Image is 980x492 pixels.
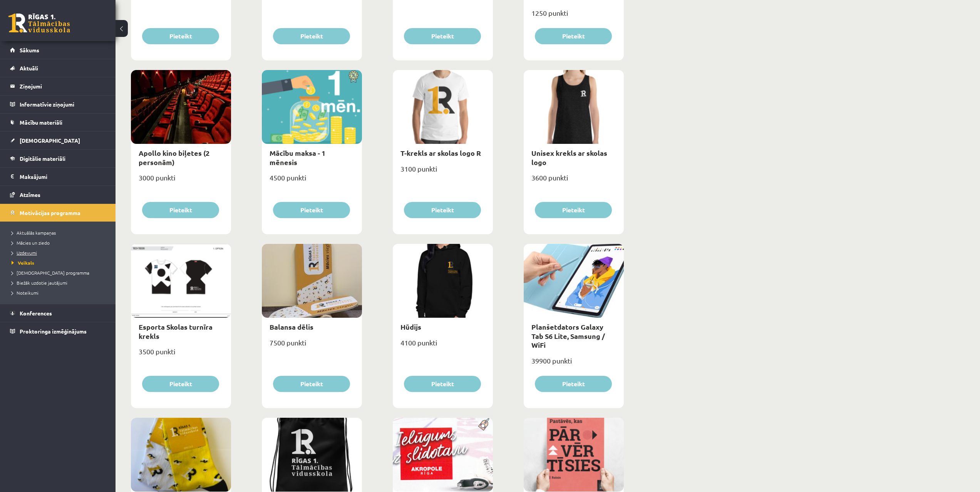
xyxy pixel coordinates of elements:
a: Veikals [12,259,108,266]
span: Veikals [12,260,34,266]
a: [DEMOGRAPHIC_DATA] programma [12,269,108,276]
a: Motivācijas programma [10,204,106,222]
div: 3600 punkti [524,171,624,190]
span: Aktuālās kampaņas [12,230,56,236]
button: Pieteikt [142,202,219,218]
a: Noteikumi [12,289,108,296]
a: Mācību materiāli [10,113,106,131]
span: Mācību materiāli [20,119,62,126]
a: Biežāk uzdotie jautājumi [12,279,108,286]
span: Uzdevumi [12,250,37,256]
a: Planšetdators Galaxy Tab S6 Lite, Samsung / WiFi [531,322,605,349]
a: Hūdijs [400,322,421,331]
button: Pieteikt [273,28,350,44]
div: 4500 punkti [262,171,362,190]
img: Populāra prece [476,418,493,431]
legend: Ziņojumi [20,77,106,95]
a: Unisex krekls ar skolas logo [531,148,607,166]
a: Mācību maksa - 1 mēnesis [270,148,325,166]
a: Apollo kino biļetes (2 personām) [139,148,209,166]
a: Ziņojumi [10,77,106,95]
a: Digitālie materiāli [10,150,106,167]
a: [DEMOGRAPHIC_DATA] [10,132,106,149]
span: [DEMOGRAPHIC_DATA] [20,137,80,144]
span: Mācies un ziedo [12,240,50,246]
a: Proktoringa izmēģinājums [10,322,106,340]
div: 3000 punkti [131,171,231,190]
span: [DEMOGRAPHIC_DATA] programma [12,270,89,276]
legend: Informatīvie ziņojumi [20,95,106,113]
span: Digitālie materiāli [20,155,65,162]
span: Motivācijas programma [20,209,80,216]
div: 3500 punkti [131,345,231,364]
a: Aktuālās kampaņas [12,229,108,236]
a: Informatīvie ziņojumi [10,95,106,113]
a: Balansa dēlis [270,322,313,331]
div: 3100 punkti [393,162,493,182]
button: Pieteikt [273,202,350,218]
span: Konferences [20,310,52,317]
a: Maksājumi [10,168,106,185]
a: Aktuāli [10,59,106,77]
span: Proktoringa izmēģinājums [20,328,87,335]
span: Noteikumi [12,290,39,296]
button: Pieteikt [142,28,219,44]
a: Mācies un ziedo [12,239,108,246]
a: Rīgas 1. Tālmācības vidusskola [8,13,70,33]
span: Atzīmes [20,191,40,198]
button: Pieteikt [404,28,481,44]
span: Aktuāli [20,65,38,72]
legend: Maksājumi [20,168,106,185]
a: Sākums [10,41,106,59]
a: Konferences [10,304,106,322]
button: Pieteikt [535,28,612,44]
a: T-krekls ar skolas logo R [400,148,481,157]
button: Pieteikt [404,376,481,392]
button: Pieteikt [273,376,350,392]
button: Pieteikt [535,376,612,392]
button: Pieteikt [142,376,219,392]
span: Biežāk uzdotie jautājumi [12,280,67,286]
span: Sākums [20,47,39,53]
div: 4100 punkti [393,336,493,355]
a: Esporta Skolas turnīra krekls [139,322,213,340]
div: 1250 punkti [524,7,624,26]
button: Pieteikt [535,202,612,218]
a: Atzīmes [10,186,106,203]
div: 7500 punkti [262,336,362,355]
div: 39900 punkti [524,354,624,374]
a: Uzdevumi [12,249,108,256]
img: Atlaide [345,70,362,83]
button: Pieteikt [404,202,481,218]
